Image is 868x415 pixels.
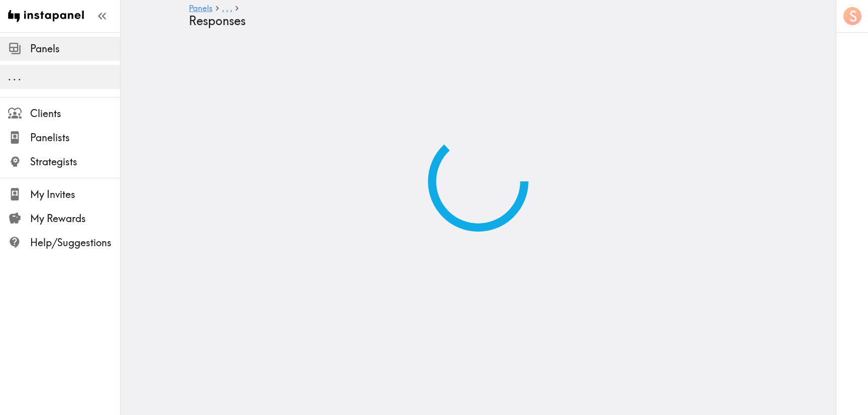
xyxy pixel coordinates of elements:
span: Help/Suggestions [30,236,120,250]
span: . [222,3,224,13]
a: ... [222,4,232,14]
span: . [8,70,11,83]
h4: Responses [189,14,759,28]
span: S [849,8,857,25]
span: . [230,3,232,13]
span: My Rewards [30,212,120,226]
span: Clients [30,107,120,121]
span: Panelists [30,131,120,145]
span: . [226,3,228,13]
span: Panels [30,42,120,56]
span: Strategists [30,155,120,169]
span: My Invites [30,187,120,201]
a: Panels [189,4,212,14]
span: . [18,70,21,83]
span: . [13,70,16,83]
button: S [842,6,862,26]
